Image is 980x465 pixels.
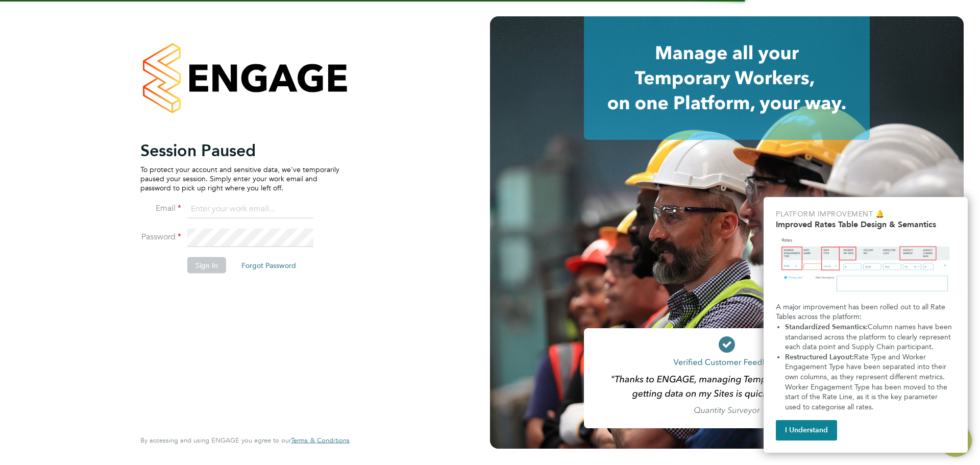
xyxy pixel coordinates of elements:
button: I Understand [776,420,837,440]
p: Platform Improvement 🔔 [776,209,955,219]
strong: Standardized Semantics: [785,323,868,331]
img: Updated Rates Table Design & Semantics [776,233,955,298]
span: Rate Type and Worker Engagement Type have been separated into their own columns, as they represen... [785,353,949,411]
span: Column names have been standarised across the platform to clearly represent each data point and S... [785,323,954,351]
div: Improved Rate Table Semantics [764,197,968,453]
strong: Restructured Layout: [785,353,854,361]
p: A major improvement has been rolled out to all Rate Tables across the platform: [776,302,955,322]
h2: Improved Rates Table Design & Semantics [776,219,955,229]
